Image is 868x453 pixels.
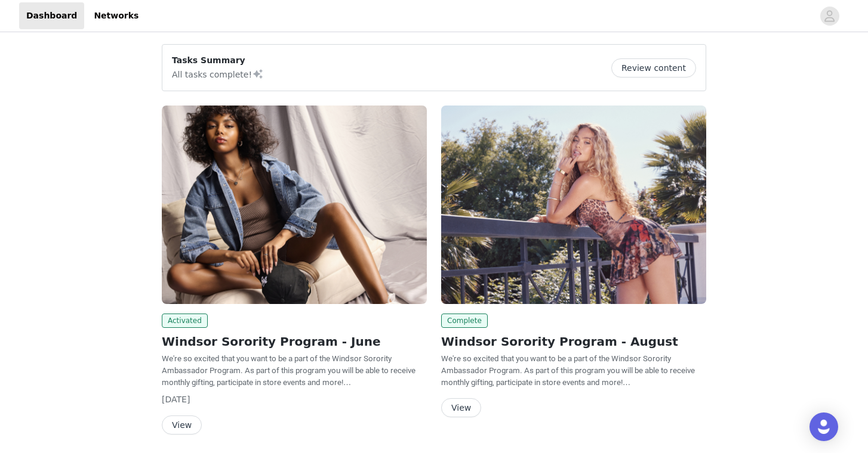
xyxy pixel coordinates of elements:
[441,333,706,350] h2: Windsor Sorority Program - August
[162,333,427,350] h2: Windsor Sorority Program - June
[809,412,838,441] div: Open Intercom Messenger
[611,58,696,77] button: Review content
[162,415,202,435] button: View
[162,354,415,387] span: We're so excited that you want to be a part of the Windsor Sorority Ambassador Program. As part o...
[162,421,202,430] a: View
[87,2,146,29] a: Networks
[441,404,481,412] a: View
[172,54,264,67] p: Tasks Summary
[162,314,208,328] span: Activated
[162,395,190,404] span: [DATE]
[162,106,427,304] img: Windsor
[441,314,488,328] span: Complete
[441,354,695,387] span: We're so excited that you want to be a part of the Windsor Sorority Ambassador Program. As part o...
[19,2,84,29] a: Dashboard
[441,398,481,417] button: View
[441,106,706,304] img: Windsor
[824,7,835,26] div: avatar
[172,67,264,81] p: All tasks complete!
